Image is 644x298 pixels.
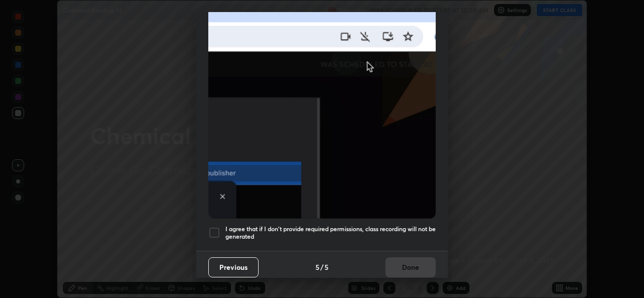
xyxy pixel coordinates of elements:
[320,262,324,272] h4: /
[225,225,436,241] h5: I agree that if I don't provide required permissions, class recording will not be generated
[208,257,259,277] button: Previous
[315,262,319,272] h4: 5
[325,262,329,272] h4: 5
